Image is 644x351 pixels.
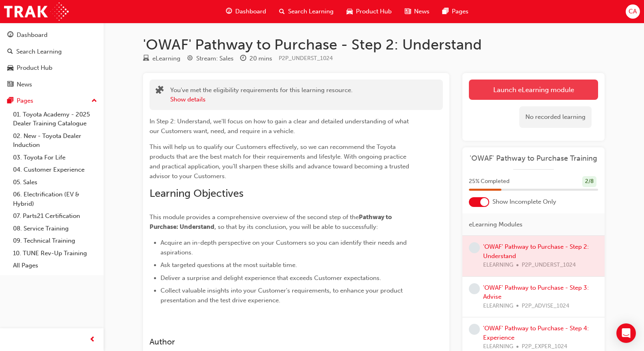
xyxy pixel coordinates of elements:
span: news-icon [7,81,13,88]
a: 'OWAF' Pathway to Purchase - Step 4: Experience [483,325,589,341]
div: Open Intercom Messenger [616,323,636,343]
span: ELEARNING [483,301,513,311]
div: Search Learning [16,47,62,56]
a: 07. Parts21 Certification [10,210,100,222]
span: Learning Objectives [150,187,243,200]
span: Product Hub [356,7,392,16]
div: Stream [187,54,234,64]
span: learningRecordVerb_NONE-icon [469,324,480,335]
span: target-icon [187,55,193,62]
span: In Step 2: Understand, we'll focus on how to gain a clear and detailed understanding of what our ... [150,118,410,135]
span: This will help us to qualify our Customers effectively, so we can recommend the Toyota products t... [150,143,411,180]
span: CA [629,7,637,16]
span: P2P_ADVISE_1024 [522,301,569,311]
span: eLearning Modules [469,220,523,229]
a: 'OWAF' Pathway to Purchase Training [469,154,598,163]
span: Pages [452,7,468,16]
a: 02. New - Toyota Dealer Induction [10,130,100,151]
a: Search Learning [3,44,100,59]
a: 06. Electrification (EV & Hybrid) [10,188,100,210]
span: Learning resource code [279,55,333,62]
span: car-icon [347,6,353,17]
span: News [414,7,429,16]
a: news-iconNews [398,3,436,20]
div: 20 mins [249,54,272,63]
span: Ask targeted questions at the most suitable time. [160,261,297,269]
span: news-icon [405,6,411,17]
span: clock-icon [240,55,246,62]
div: Pages [17,96,33,106]
div: Stream: Sales [196,54,234,63]
h1: 'OWAF' Pathway to Purchase - Step 2: Understand [143,36,605,54]
a: Dashboard [3,28,100,43]
button: DashboardSearch LearningProduct HubNews [3,26,100,93]
span: puzzle-icon [156,86,164,96]
span: Dashboard [235,7,266,16]
button: CA [626,4,640,19]
span: up-icon [91,96,97,106]
a: 08. Service Training [10,222,100,235]
div: Product Hub [17,63,52,73]
button: Pages [3,93,100,108]
a: 10. TUNE Rev-Up Training [10,247,100,260]
a: 05. Sales [10,176,100,189]
div: You've met the eligibility requirements for this learning resource. [170,86,353,104]
a: News [3,77,100,92]
span: learningRecordVerb_NONE-icon [469,283,480,294]
span: , so that by its conclusion, you will be able to successfully: [215,223,378,230]
span: learningRecordVerb_NONE-icon [469,242,480,253]
a: Launch eLearning module [469,80,598,100]
div: Duration [240,54,272,64]
span: This module provides a comprehensive overview of the second step of the [150,213,359,221]
a: All Pages [10,259,100,272]
span: guage-icon [226,6,232,17]
span: Acquire an in-depth perspective on your Customers so you can identify their needs and aspirations. [160,239,408,256]
h3: Author [150,337,414,347]
span: Show Incomplete Only [492,197,556,207]
span: car-icon [7,65,13,72]
span: Deliver a surprise and delight experience that exceeds Customer expectations. [160,274,381,282]
span: Search Learning [288,7,334,16]
div: Type [143,54,180,64]
a: 09. Technical Training [10,235,100,247]
a: car-iconProduct Hub [340,3,398,20]
div: No recorded learning [519,106,592,128]
span: search-icon [7,48,13,56]
div: eLearning [152,54,180,63]
div: News [17,80,32,89]
a: 'OWAF' Pathway to Purchase - Step 3: Advise [483,284,589,301]
span: pages-icon [7,97,13,105]
button: Show details [170,95,206,104]
span: pages-icon [442,6,449,17]
a: search-iconSearch Learning [273,3,340,20]
a: 04. Customer Experience [10,164,100,176]
a: pages-iconPages [436,3,475,20]
a: 03. Toyota For Life [10,151,100,164]
span: Collect valuable insights into your Customer's requirements, to enhance your product presentation... [160,287,404,304]
span: learningResourceType_ELEARNING-icon [143,55,149,62]
img: Trak [4,2,69,21]
span: prev-icon [89,335,95,345]
a: guage-iconDashboard [219,3,273,20]
span: Pathway to Purchase: Understand [150,213,393,230]
div: Dashboard [17,30,48,40]
span: guage-icon [7,32,13,39]
span: 25 % Completed [469,177,510,186]
a: 01. Toyota Academy - 2025 Dealer Training Catalogue [10,108,100,130]
div: 2 / 8 [582,176,596,187]
a: Product Hub [3,60,100,75]
span: search-icon [279,6,285,17]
